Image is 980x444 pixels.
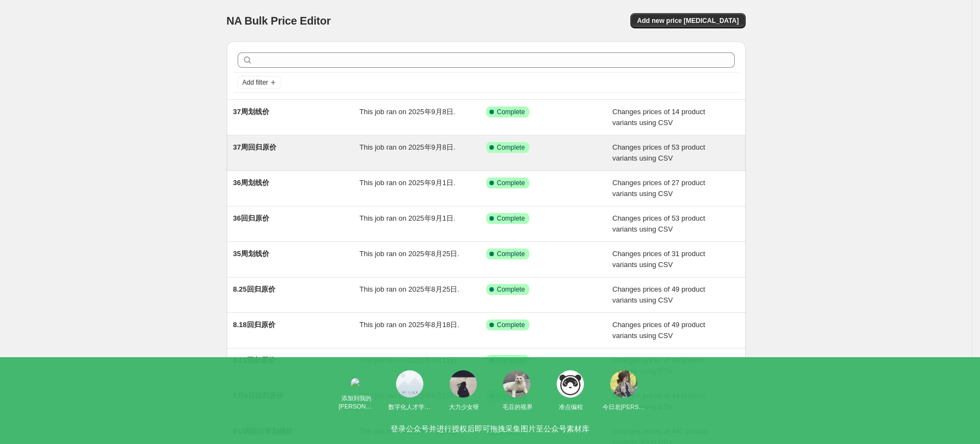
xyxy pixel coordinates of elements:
span: This job ran on 2025年8月18日. [359,321,459,329]
span: Add filter [243,78,268,87]
span: NA Bulk Price Editor [227,15,331,27]
span: Complete [497,108,525,116]
span: This job ran on 2025年9月8日. [359,143,456,151]
span: Complete [497,250,525,258]
span: Changes prices of 53 product variants using CSV [612,214,705,233]
span: Complete [497,285,525,294]
span: Changes prices of 27 product variants using CSV [612,179,705,198]
span: 8.25回归原价 [233,285,275,293]
span: Add new price [MEDICAL_DATA] [637,16,739,25]
span: This job ran on 2025年8月25日. [359,250,459,258]
span: Complete [497,179,525,187]
span: 8.18回归原价 [233,321,275,329]
span: This job ran on 2025年8月11日. [359,356,459,364]
span: 36周划线价 [233,179,269,187]
span: This job ran on 2025年8月25日. [359,285,459,293]
span: Changes prices of 49 product variants using CSV [612,285,705,304]
span: 35周划线价 [233,250,269,258]
button: Add new price [MEDICAL_DATA] [630,13,745,28]
span: Changes prices of 49 product variants using CSV [612,356,705,375]
span: Complete [497,143,525,152]
span: Changes prices of 49 product variants using CSV [612,321,705,340]
span: Changes prices of 14 product variants using CSV [612,108,705,127]
span: Complete [497,214,525,223]
span: This job ran on 2025年9月1日. [359,214,456,222]
span: Changes prices of 31 product variants using CSV [612,250,705,269]
span: Complete [497,321,525,329]
span: Changes prices of 53 product variants using CSV [612,143,705,162]
span: 37周划线价 [233,108,269,116]
span: 36回归原价 [233,214,269,222]
span: 37周回归原价 [233,143,276,151]
button: Add filter [238,76,281,89]
span: This job ran on 2025年9月1日. [359,179,456,187]
span: Complete [497,356,525,365]
span: 8.11回归原价 [233,356,275,364]
span: This job ran on 2025年9月8日. [359,108,456,116]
